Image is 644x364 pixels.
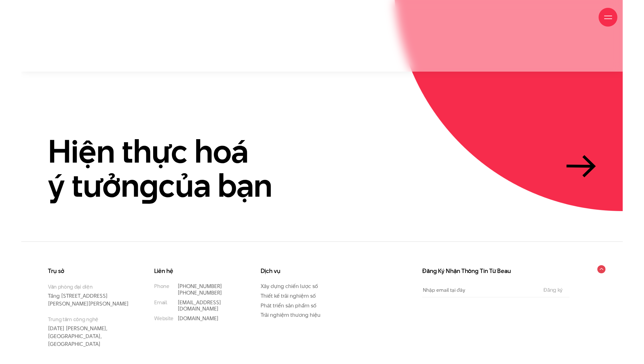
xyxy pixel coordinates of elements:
[139,163,158,208] en: g
[178,289,222,296] a: [PHONE_NUMBER]
[48,134,272,203] h2: Hiện thực hoá ý tưởn của bạn
[154,315,174,322] small: Website
[48,134,596,203] a: Hiện thực hoáý tưởngcủa bạn
[154,268,235,274] h3: Liên hệ
[154,299,167,306] small: Email
[261,311,320,319] a: Trải nghiệm thương hiệu
[178,282,222,290] a: [PHONE_NUMBER]
[178,299,221,313] a: [EMAIL_ADDRESS][DOMAIN_NAME]
[261,292,316,300] a: Thiết kế trải nghiệm số
[48,283,129,308] p: Tầng [STREET_ADDRESS][PERSON_NAME][PERSON_NAME]
[154,283,169,290] small: Phone
[261,302,316,309] a: Phát triển sản phẩm số
[261,282,318,290] a: Xây dựng chiến lược số
[48,283,129,291] small: Văn phòng đại diện
[542,287,564,293] input: Đăng ký
[48,316,129,323] small: Trung tâm công nghệ
[422,283,537,297] input: Nhập email tại đây
[48,268,129,274] h3: Trụ sở
[48,316,129,348] p: [DATE] [PERSON_NAME], [GEOGRAPHIC_DATA], [GEOGRAPHIC_DATA]
[178,315,219,322] a: [DOMAIN_NAME]
[422,268,569,274] h3: Đăng Ký Nhận Thông Tin Từ Beau
[261,268,342,274] h3: Dịch vụ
